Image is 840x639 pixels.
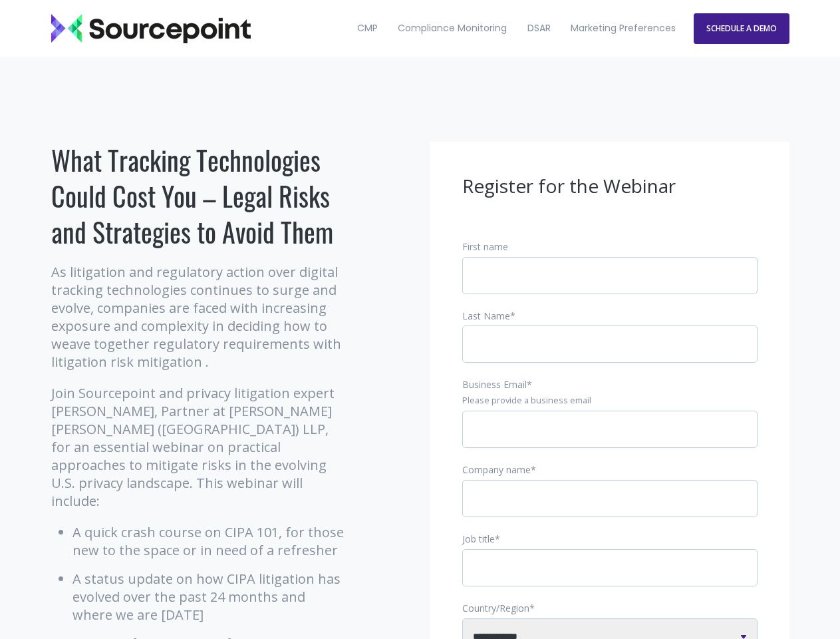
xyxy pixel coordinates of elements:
[462,532,495,545] span: Job title
[462,463,531,476] span: Company name
[72,570,347,624] li: A status update on how CIPA litigation has evolved over the past 24 months and where we are [DATE]
[462,395,758,407] legend: Please provide a business email
[462,602,529,614] span: Country/Region
[51,142,347,250] h1: What Tracking Technologies Could Cost You – Legal Risks and Strategies to Avoid Them
[51,263,347,371] p: As litigation and regulatory action over digital tracking technologies continues to surge and evo...
[51,14,251,43] img: Sourcepoint_logo_black_transparent (2)-2
[462,310,510,322] span: Last Name
[462,378,527,391] span: Business Email
[462,240,508,253] span: First name
[694,13,789,44] a: SCHEDULE A DEMO
[462,174,758,199] h3: Register for the Webinar
[51,384,347,510] p: Join Sourcepoint and privacy litigation expert [PERSON_NAME], Partner at [PERSON_NAME] [PERSON_NA...
[72,523,347,559] li: A quick crash course on CIPA 101, for those new to the space or in need of a refresher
